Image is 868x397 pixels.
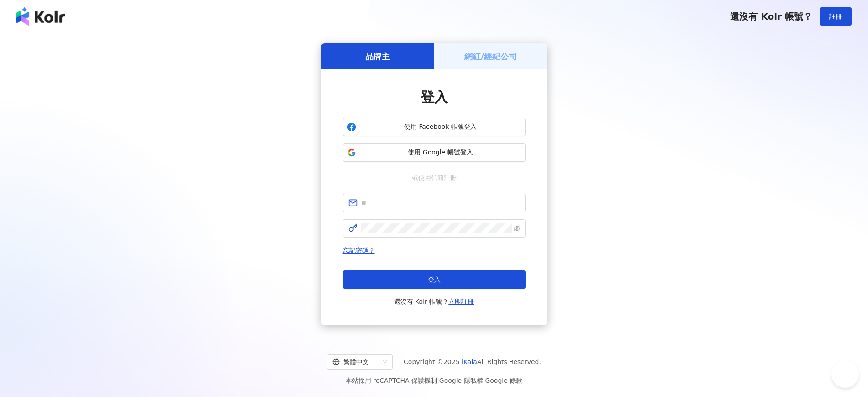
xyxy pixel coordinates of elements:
div: 繁體中文 [332,355,379,369]
h5: 品牌主 [365,51,390,62]
h5: 網紅/經紀公司 [464,51,517,62]
button: 使用 Google 帳號登入 [343,143,526,162]
a: 忘記密碼？ [343,247,375,254]
span: 本站採用 reCAPTCHA 保護機制 [346,375,522,386]
span: | [437,377,439,384]
a: Google 隱私權 [439,377,483,384]
span: eye-invisible [514,225,520,232]
img: logo [16,7,65,26]
span: 使用 Google 帳號登入 [360,148,521,157]
iframe: Help Scout Beacon - Open [831,360,859,388]
span: 或使用信箱註冊 [405,173,463,183]
button: 註冊 [820,7,852,26]
span: 還沒有 Kolr 帳號？ [394,296,474,307]
span: 登入 [428,276,441,283]
a: Google 條款 [485,377,522,384]
a: 立即註冊 [448,298,474,305]
span: 使用 Facebook 帳號登入 [360,122,521,132]
a: iKala [462,358,477,365]
span: 登入 [421,89,448,105]
button: 使用 Facebook 帳號登入 [343,118,526,136]
span: 還沒有 Kolr 帳號？ [730,11,812,22]
span: 註冊 [829,13,842,20]
button: 登入 [343,270,526,289]
span: | [483,377,485,384]
span: Copyright © 2025 All Rights Reserved. [404,356,541,367]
